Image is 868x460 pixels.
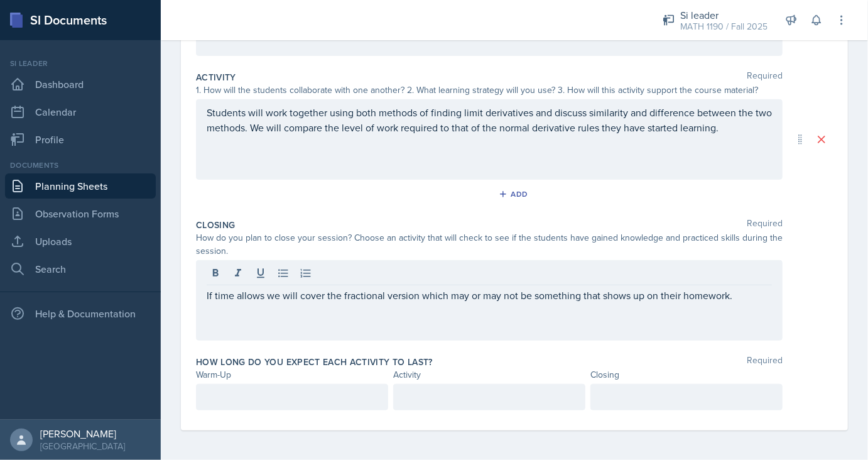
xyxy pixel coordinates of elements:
[501,189,528,199] div: Add
[5,127,156,152] a: Profile
[196,368,388,381] div: Warm-Up
[680,20,768,33] div: MATH 1190 / Fall 2025
[207,105,772,135] p: Students will work together using both methods of finding limit derivatives and discuss similarit...
[5,173,156,199] a: Planning Sheets
[5,160,156,171] div: Documents
[5,99,156,124] a: Calendar
[207,288,772,303] p: If time allows we will cover the fractional version which may or may not be something that shows ...
[196,84,783,97] div: 1. How will the students collaborate with one another? 2. What learning strategy will you use? 3....
[40,427,125,440] div: [PERSON_NAME]
[40,440,125,452] div: [GEOGRAPHIC_DATA]
[196,71,236,84] label: Activity
[5,58,156,69] div: Si leader
[393,368,585,381] div: Activity
[494,185,535,204] button: Add
[747,356,783,368] span: Required
[196,356,433,368] label: How long do you expect each activity to last?
[747,219,783,231] span: Required
[5,301,156,326] div: Help & Documentation
[747,71,783,84] span: Required
[5,229,156,254] a: Uploads
[196,219,235,231] label: Closing
[5,256,156,282] a: Search
[680,8,768,23] div: Si leader
[5,72,156,97] a: Dashboard
[5,201,156,226] a: Observation Forms
[196,231,783,258] div: How do you plan to close your session? Choose an activity that will check to see if the students ...
[590,368,783,381] div: Closing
